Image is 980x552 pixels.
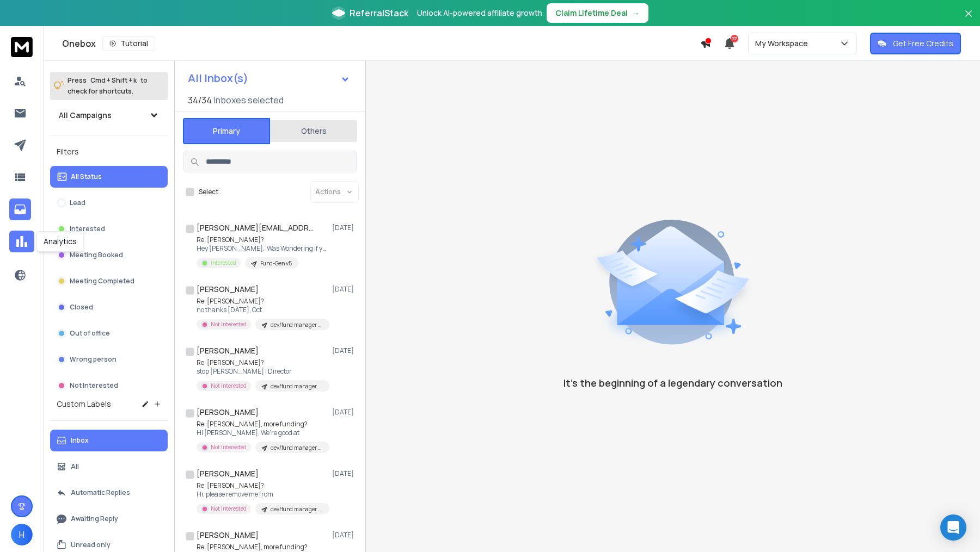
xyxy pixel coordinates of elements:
h1: All Campaigns [59,110,112,121]
p: Meeting Completed [70,277,134,286]
p: Hi, please remove me from [197,490,327,499]
p: Awaiting Reply [71,514,118,523]
h1: [PERSON_NAME] [197,284,259,295]
span: Cmd + Shift + k [89,74,138,86]
p: It’s the beginning of a legendary conversation [563,375,782,390]
h1: All Inbox(s) [188,73,248,84]
button: Meeting Booked [50,244,168,266]
p: My Workspace [755,38,812,49]
p: dev/fund manager scrape 2 [271,382,323,390]
button: All [50,456,168,477]
p: Closed [70,303,93,312]
p: Not Interested [211,443,247,451]
div: Analytics [36,231,84,252]
p: Not Interested [211,382,247,390]
p: Wrong person [70,355,117,364]
button: Primary [183,118,270,144]
p: [DATE] [332,224,357,232]
label: Select [199,188,218,196]
button: Claim Lifetime Deal→ [547,3,648,23]
span: 27 [731,35,738,42]
p: Not Interested [211,505,247,513]
button: Lead [50,192,168,214]
p: stop [PERSON_NAME] | Director [197,367,327,376]
p: Out of office [70,329,110,338]
button: Get Free Credits [870,33,961,54]
h1: [PERSON_NAME] [197,407,259,418]
button: Others [270,119,357,143]
h3: Filters [50,144,168,159]
p: Automatic Replies [71,488,130,497]
p: [DATE] [332,408,357,417]
p: [DATE] [332,285,357,294]
button: H [11,524,33,545]
p: Not Interested [211,320,247,328]
p: Re: [PERSON_NAME]? [197,481,327,490]
p: Hey [PERSON_NAME], Was Wondering if you [197,244,327,253]
button: Interested [50,218,168,240]
span: ReferralStack [350,7,408,20]
button: Wrong person [50,349,168,370]
p: All [71,462,79,471]
button: All Campaigns [50,104,168,126]
h1: [PERSON_NAME] [197,530,259,541]
p: Unlock AI-powered affiliate growth [417,8,542,18]
p: [DATE] [332,346,357,355]
p: Re: [PERSON_NAME], more funding? [197,420,327,429]
p: Fund-Gen v5 [260,259,292,268]
p: Unread only [71,541,111,549]
button: Out of office [50,322,168,344]
button: Closed [50,296,168,318]
button: Not Interested [50,375,168,396]
div: Onebox [62,36,700,51]
p: Re: [PERSON_NAME]? [197,358,327,367]
p: [DATE] [332,531,357,539]
span: 34 / 34 [188,94,212,107]
p: Not Interested [70,381,118,390]
p: Interested [70,225,105,233]
p: [DATE] [332,469,357,478]
p: Lead [70,199,85,207]
p: no thanks [DATE], Oct [197,306,327,314]
h1: [PERSON_NAME] [197,345,259,356]
div: Open Intercom Messenger [940,514,966,541]
p: Inbox [71,436,89,445]
h1: [PERSON_NAME] [197,468,259,479]
button: Tutorial [102,36,155,51]
p: dev/fund manager scrape 2 [271,321,323,329]
button: Awaiting Reply [50,508,168,530]
button: All Inbox(s) [179,67,359,89]
p: dev/fund manager scrape 2 [271,505,323,513]
button: All Status [50,166,168,188]
p: Re: [PERSON_NAME]? [197,235,327,244]
p: Re: [PERSON_NAME]? [197,297,327,306]
span: → [632,8,640,18]
p: Get Free Credits [893,38,953,49]
p: Hi [PERSON_NAME], We're good at [197,429,327,437]
p: Press to check for shortcuts. [68,75,148,97]
p: All Status [71,172,102,181]
h3: Custom Labels [57,399,111,410]
button: Close banner [961,7,976,33]
p: Interested [211,259,236,267]
button: Meeting Completed [50,270,168,292]
button: Inbox [50,430,168,451]
p: Meeting Booked [70,251,123,259]
p: dev/fund manager scrape 1 [271,444,323,452]
h1: [PERSON_NAME][EMAIL_ADDRESS][PERSON_NAME][DOMAIN_NAME] [197,222,316,233]
p: Re: [PERSON_NAME], more funding? [197,543,327,551]
button: Automatic Replies [50,482,168,504]
h3: Inboxes selected [214,94,284,107]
